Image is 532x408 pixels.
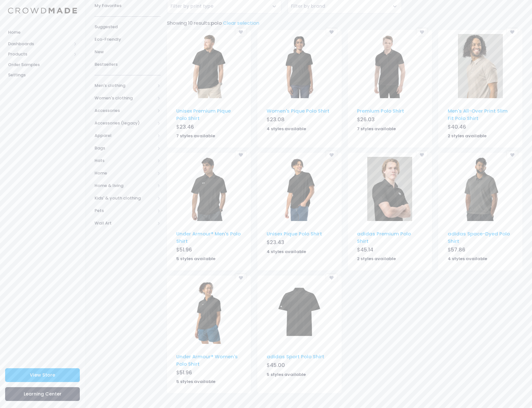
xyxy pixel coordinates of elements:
[270,239,284,246] span: 23.43
[30,372,55,378] span: View Store
[448,230,510,244] a: adidas Space-Dyed Polo Shirt
[95,21,161,33] a: Suggested
[176,246,242,255] div: $
[267,107,329,114] a: Women's Pique Polo Shirt
[176,353,238,367] a: Under Armour® Women's Polo Shirt
[8,62,77,68] span: Order Samples
[270,361,285,369] span: 45.00
[95,49,161,55] span: New
[270,116,285,123] span: 23.08
[267,116,332,125] div: $
[291,3,325,10] span: Filter by brand
[357,230,411,244] a: adidas Premium Polo Shirt
[95,220,155,226] span: Wall Art
[176,256,215,262] strong: 5 styles available
[5,368,80,382] a: View Store
[267,371,306,378] strong: 5 styles available
[8,29,77,36] span: Home
[357,107,404,114] a: Premium Polo Shirt
[179,369,192,376] span: 51.96
[179,246,192,253] span: 51.96
[95,170,155,176] span: Home
[176,369,242,378] div: $
[8,41,71,47] span: Dashboards
[95,58,161,71] a: Bestsellers
[95,24,161,30] span: Suggested
[360,246,373,253] span: 45.14
[24,391,62,397] span: Learning Center
[95,107,155,114] span: Accessories
[95,195,155,201] span: Kids' & youth clothing
[179,123,194,131] span: 23.46
[95,82,155,89] span: Men's clothing
[8,51,71,57] span: Products
[360,116,375,123] span: 26.03
[95,145,155,151] span: Bags
[176,123,242,132] div: $
[357,256,396,262] strong: 2 styles available
[170,3,213,10] span: Filter by print type
[8,8,77,14] img: Logo
[5,387,80,401] a: Learning Center
[267,126,306,132] strong: 4 styles available
[95,208,155,214] span: Pets
[95,46,161,58] a: New
[95,95,155,101] span: Women's clothing
[267,230,322,237] a: Unisex Pique Polo Shirt
[223,20,259,26] a: Clear selection
[176,107,231,121] a: Unisex Premium Pique Polo Shirt
[95,36,161,43] span: Eco-Friendly
[95,120,155,126] span: Accessories (legacy)
[448,246,513,255] div: $
[95,3,161,9] span: My Favorites
[211,20,222,26] span: polo
[95,61,161,68] span: Bestsellers
[291,3,325,9] span: Filter by brand
[451,246,465,253] span: 57.86
[95,132,155,139] span: Apparel
[357,116,422,125] div: $
[95,33,161,46] a: Eco-Friendly
[448,256,487,262] strong: 4 styles available
[95,183,155,189] span: Home & living
[176,133,215,139] strong: 7 styles available
[95,157,155,164] span: Hats
[267,353,324,360] a: adidas Sport Polo Shirt
[267,361,332,370] div: $
[451,123,466,131] span: 40.46
[164,20,526,27] div: Showing 10 results:
[267,239,332,248] div: $
[267,249,306,255] strong: 4 styles available
[448,123,513,132] div: $
[357,126,396,132] strong: 7 styles available
[176,230,241,244] a: Under Armour® Men's Polo Shirt
[176,378,215,385] strong: 5 styles available
[8,72,77,78] span: Settings
[448,133,486,139] strong: 2 styles available
[448,107,508,121] a: Men's All-Over Print Slim Fit Polo Shirt
[170,3,213,9] span: Filter by print type
[357,246,422,255] div: $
